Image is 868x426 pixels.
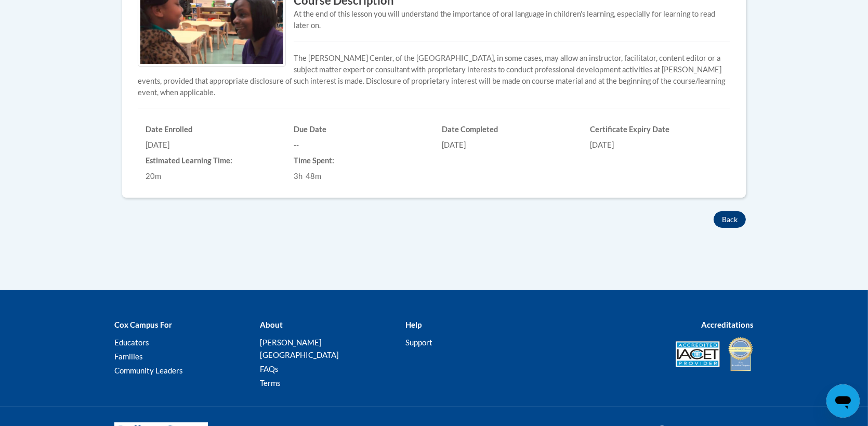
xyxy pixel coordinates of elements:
img: IDA® Accredited [728,336,754,372]
div: 3h 48m [294,171,426,182]
h6: Date Enrolled [146,125,278,134]
iframe: Button to launch messaging window [826,384,860,418]
div: -- [294,139,426,151]
a: [PERSON_NAME][GEOGRAPHIC_DATA] [260,338,339,359]
div: At the end of this lesson you will understand the importance of oral language in children's learn... [138,8,730,31]
div: [DATE] [590,139,722,151]
button: Back [714,211,746,228]
b: Cox Campus For [114,320,172,329]
div: 20m [146,171,278,182]
b: About [260,320,283,329]
a: Community Leaders [114,366,183,375]
a: Support [405,338,432,347]
b: Help [405,320,422,329]
div: [DATE] [146,139,278,151]
a: Families [114,352,143,361]
h6: Time Spent: [294,156,426,165]
a: Terms [260,378,281,388]
h6: Date Completed [442,125,574,134]
h6: Estimated Learning Time: [146,156,278,165]
a: FAQs [260,364,279,373]
img: Accredited IACET® Provider [676,341,720,367]
a: Educators [114,338,149,347]
div: [DATE] [442,139,574,151]
h6: Certificate Expiry Date [590,125,722,134]
p: The [PERSON_NAME] Center, of the [GEOGRAPHIC_DATA], in some cases, may allow an instructor, facil... [138,53,730,98]
b: Accreditations [701,320,754,329]
h6: Due Date [294,125,426,134]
